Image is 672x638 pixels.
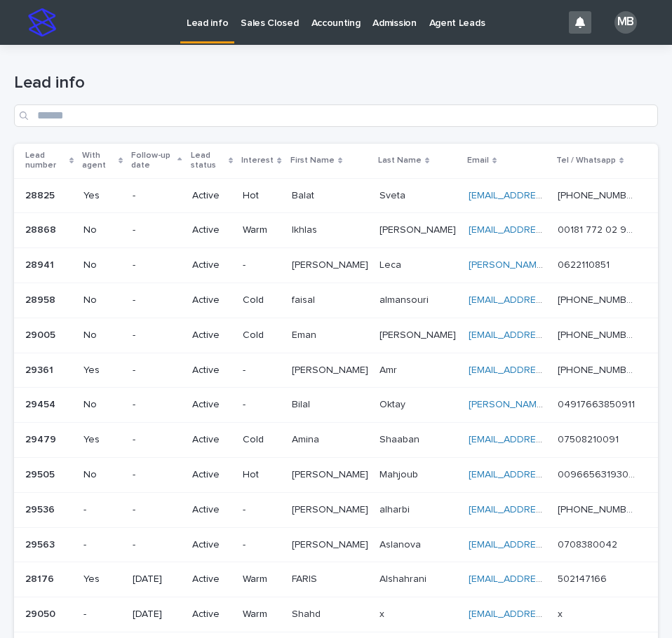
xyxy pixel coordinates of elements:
[558,571,610,585] p: 502147166
[192,434,232,446] p: Active
[558,327,638,341] p: [PHONE_NUMBER]
[292,536,371,551] p: [PERSON_NAME]
[556,153,616,168] p: Tel / Whatsapp
[133,294,181,306] p: -
[25,362,56,376] p: 29361
[14,178,658,213] tr: 2882528825 Yes-ActiveHotBalatBalat SvetaSveta [EMAIL_ADDRESS][DOMAIN_NAME] [PHONE_NUMBER][PHONE_N...
[292,187,317,202] p: Balat
[469,505,627,515] a: [EMAIL_ADDRESS][DOMAIN_NAME]
[28,8,56,36] img: stacker-logo-s-only.png
[133,365,181,376] p: -
[14,248,658,283] tr: 2894128941 No-Active-[PERSON_NAME][PERSON_NAME] LecaLeca [PERSON_NAME][EMAIL_ADDRESS][DOMAIN_NAME...
[292,327,319,341] p: Eman
[469,540,627,550] a: [EMAIL_ADDRESS][DOMAIN_NAME]
[192,330,232,341] p: Active
[14,283,658,318] tr: 2895828958 No-ActiveColdfaisalfaisal almansourialmansouri [EMAIL_ADDRESS][DOMAIN_NAME] [PHONE_NUM...
[83,224,121,236] p: No
[14,318,658,353] tr: 2900529005 No-ActiveColdEmanEman [PERSON_NAME][PERSON_NAME] [EMAIL_ADDRESS][PERSON_NAME][DOMAIN_N...
[14,597,658,632] tr: 2905029050 -[DATE]ActiveWarmShahdShahd xx [EMAIL_ADDRESS][DOMAIN_NAME] xx
[133,539,181,551] p: -
[378,153,422,168] p: Last Name
[243,469,280,481] p: Hot
[192,224,232,236] p: Active
[14,73,658,93] h1: Lead info
[83,294,121,306] p: No
[25,396,58,411] p: 29454
[25,606,58,620] p: 29050
[133,399,181,411] p: -
[14,104,658,127] input: Search
[14,388,658,423] tr: 2945429454 No-Active-BilalBilal OktayOktay [PERSON_NAME][EMAIL_ADDRESS][DOMAIN_NAME] 049176638509...
[243,504,280,516] p: -
[14,492,658,527] tr: 2953629536 --Active-[PERSON_NAME][PERSON_NAME] alharbialharbi [EMAIL_ADDRESS][DOMAIN_NAME] [PHONE...
[469,574,627,584] a: [EMAIL_ADDRESS][DOMAIN_NAME]
[25,466,58,481] p: 29505
[14,457,658,492] tr: 2950529505 No-ActiveHot[PERSON_NAME][PERSON_NAME] MahjoubMahjoub [EMAIL_ADDRESS][DOMAIN_NAME] 009...
[14,213,658,248] tr: 2886828868 No-ActiveWarmIkhlasIkhlas [PERSON_NAME][PERSON_NAME] [EMAIL_ADDRESS][PERSON_NAME][DOMA...
[83,330,121,341] p: No
[292,571,320,585] p: FARIS
[379,292,431,306] p: almansouri
[292,606,323,620] p: Shahd
[290,153,335,168] p: First Name
[292,222,320,236] p: Ikhlas
[243,294,280,306] p: Cold
[469,609,627,619] a: [EMAIL_ADDRESS][DOMAIN_NAME]
[192,399,232,411] p: Active
[133,434,181,446] p: -
[379,222,459,236] p: [PERSON_NAME]
[83,469,121,481] p: No
[379,571,429,585] p: Alshahrani
[469,295,627,305] a: [EMAIL_ADDRESS][DOMAIN_NAME]
[25,501,58,516] p: 29536
[379,466,421,481] p: Mahjoub
[558,466,638,481] p: 00966563193063
[292,501,371,516] p: [PERSON_NAME]
[558,501,638,516] p: [PHONE_NUMBER]
[133,504,181,516] p: -
[25,187,58,202] p: 28825
[25,536,58,551] p: 29563
[292,257,371,271] p: [PERSON_NAME]
[379,431,422,446] p: Shaaban
[558,396,638,411] p: 04917663850911
[192,469,232,481] p: Active
[25,431,59,446] p: 29479
[133,259,181,271] p: -
[192,294,232,306] p: Active
[379,327,459,341] p: [PERSON_NAME]
[558,292,638,306] p: [PHONE_NUMBER]
[379,606,387,620] p: x
[192,539,232,551] p: Active
[469,365,627,375] a: [EMAIL_ADDRESS][DOMAIN_NAME]
[243,539,280,551] p: -
[243,224,280,236] p: Warm
[467,153,489,168] p: Email
[614,11,637,34] div: MB
[558,257,612,271] p: 0622110851
[292,431,322,446] p: Amina
[558,222,638,236] p: 00181 772 02 903
[192,609,232,620] p: Active
[133,469,181,481] p: -
[243,399,280,411] p: -
[25,257,57,271] p: 28941
[469,470,627,480] a: [EMAIL_ADDRESS][DOMAIN_NAME]
[243,434,280,446] p: Cold
[292,466,371,481] p: [PERSON_NAME]
[241,153,274,168] p: Interest
[25,222,59,236] p: 28868
[83,365,121,376] p: Yes
[558,431,621,446] p: 07508210091
[83,539,121,551] p: -
[133,224,181,236] p: -
[379,536,424,551] p: Aslanova
[243,609,280,620] p: Warm
[292,362,371,376] p: [PERSON_NAME]
[243,190,280,202] p: Hot
[133,573,181,585] p: [DATE]
[83,609,121,620] p: -
[192,573,232,585] p: Active
[558,362,638,376] p: [PHONE_NUMBER]
[379,187,408,202] p: Sveta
